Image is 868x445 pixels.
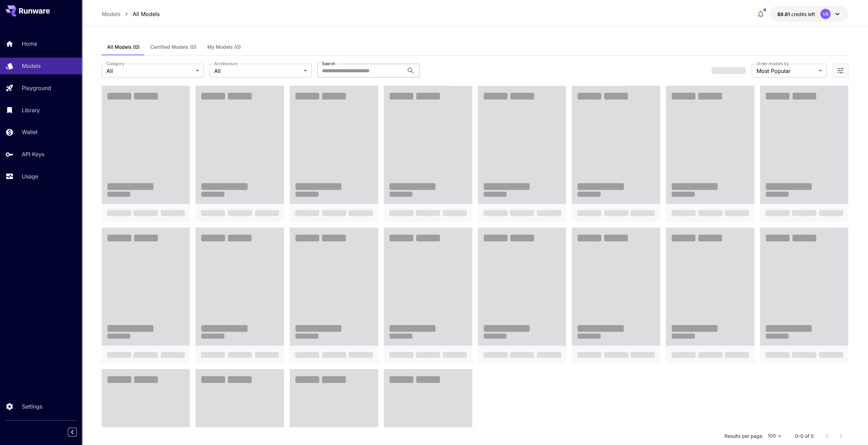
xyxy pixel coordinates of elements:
label: Architecture [214,61,237,66]
p: Playground [22,84,51,92]
label: Search [322,61,335,66]
div: Collapse sidebar [73,426,82,438]
span: My Models (0) [207,44,241,50]
span: All Models (0) [107,44,139,50]
p: Models [22,62,41,70]
p: Wallet [22,128,38,136]
p: Results per page [724,433,762,440]
div: 100 [765,431,784,441]
p: API Keys [22,150,44,158]
nav: breadcrumb [102,10,160,18]
a: All Models [133,10,160,18]
a: Models [102,10,120,18]
p: 0–0 of 0 [795,433,813,440]
p: Home [22,40,37,48]
div: VB [820,9,830,19]
span: All [214,67,301,75]
p: Library [22,106,40,114]
button: $9.80863VB [770,6,848,22]
button: Collapse sidebar [68,428,77,436]
span: Most Popular [756,67,816,75]
button: Open more filters [836,66,844,75]
label: Category [106,61,124,66]
span: credits left [791,11,815,17]
span: Certified Models (0) [150,44,196,50]
span: $9.81 [777,11,791,17]
label: Order models by [756,61,789,66]
div: $9.80863 [777,11,815,18]
p: Settings [22,402,42,411]
p: Usage [22,172,38,180]
span: All [106,67,193,75]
